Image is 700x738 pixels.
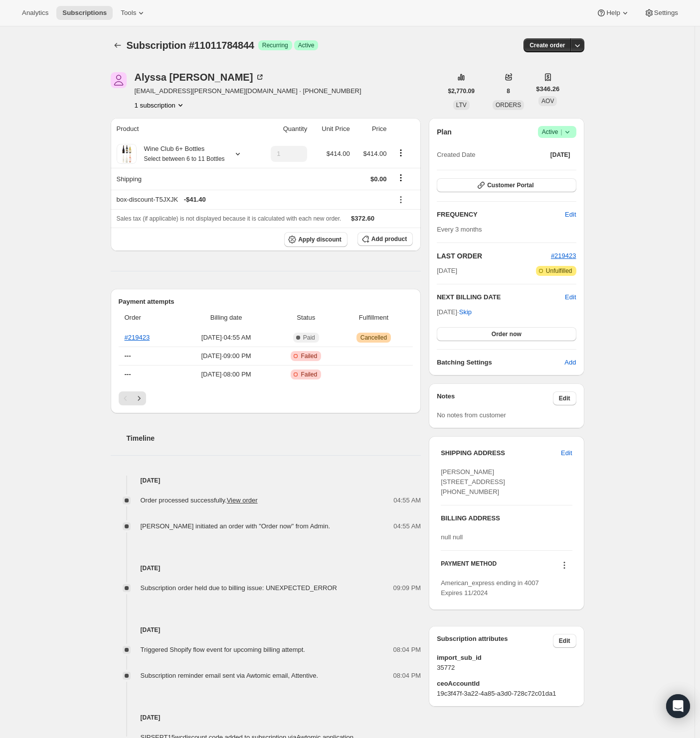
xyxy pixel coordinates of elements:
button: Apply discount [284,232,348,247]
span: $414.00 [363,150,387,157]
th: Shipping [111,168,257,190]
span: Subscription #11011784844 [127,40,254,51]
h2: Payment attempts [119,297,413,307]
div: Open Intercom Messenger [666,694,690,718]
button: Settings [638,6,684,20]
span: Failed [301,370,317,378]
span: 35772 [437,663,576,673]
h3: Subscription attributes [437,634,553,648]
span: ceoAccountId [437,679,576,689]
button: Add product [357,232,413,246]
span: 04:55 AM [393,521,421,531]
span: Analytics [22,9,48,17]
a: #219423 [125,334,150,341]
span: --- [125,370,131,378]
span: No notes from customer [437,411,506,419]
span: [DATE] · 04:55 AM [180,333,271,343]
th: Product [111,118,257,140]
span: import_sub_id [437,653,576,663]
span: [PERSON_NAME] initiated an order with "Order now" from Admin. [141,522,331,530]
span: Apply discount [298,236,342,244]
div: Alyssa [PERSON_NAME] [135,72,265,82]
nav: Pagination [119,391,413,405]
div: box-discount-T5JXJK [117,195,387,205]
span: 8 [507,87,510,95]
span: Active [542,127,572,137]
button: Edit [553,391,576,405]
span: 08:04 PM [393,671,421,681]
button: Subscriptions [111,38,125,52]
span: Skip [459,307,472,317]
h2: LAST ORDER [437,251,551,261]
button: Edit [553,634,576,648]
span: [DATE] · [437,308,472,316]
span: Paid [303,334,315,342]
button: Product actions [135,100,185,110]
span: $414.00 [327,150,350,157]
span: Cancelled [360,334,387,342]
span: Sales tax (if applicable) is not displayed because it is calculated with each new order. [117,215,342,222]
h3: Notes [437,391,553,405]
th: Unit Price [310,118,353,140]
h3: PAYMENT METHOD [441,560,497,573]
span: #219423 [551,252,576,259]
button: #219423 [551,251,576,261]
button: Tools [115,6,152,20]
span: [DATE] · 08:00 PM [180,369,271,379]
span: Billing date [180,313,271,323]
button: Product actions [393,147,409,158]
button: $2,770.09 [442,84,481,98]
span: ORDERS [496,102,521,109]
span: Edit [559,394,570,402]
button: Subscriptions [56,6,113,20]
th: Order [119,307,178,329]
span: Tools [121,9,136,17]
span: Recurring [262,41,288,49]
span: $2,770.09 [448,87,475,95]
span: LTV [456,102,467,109]
span: AOV [541,98,554,105]
span: Subscription reminder email sent via Awtomic email, Attentive. [141,672,319,679]
button: Edit [559,207,582,223]
span: Created Date [437,150,475,160]
h2: FREQUENCY [437,210,565,220]
span: Customer Portal [487,181,533,189]
span: 09:09 PM [393,583,421,593]
span: [DATE] [437,266,457,276]
button: Help [590,6,636,20]
button: Skip [453,304,478,320]
h2: Plan [437,127,452,137]
span: Subscription order held due to billing issue: UNEXPECTED_ERROR [141,584,338,592]
span: Add [564,358,576,368]
span: American_express ending in 4007 Expires 11/2024 [441,579,539,597]
button: Edit [565,292,576,302]
span: --- [125,352,131,360]
h4: [DATE] [111,476,421,486]
button: Shipping actions [393,172,409,183]
span: 19c3f47f-3a22-4a85-a3d0-728c72c01da1 [437,689,576,699]
span: Every 3 months [437,226,482,233]
span: Edit [559,637,570,645]
span: $346.26 [536,84,559,94]
button: Edit [555,445,578,461]
span: $372.60 [351,215,374,222]
a: View order [227,496,258,504]
button: 8 [501,84,516,98]
button: Order now [437,327,576,341]
span: Help [606,9,620,17]
h6: Batching Settings [437,358,564,368]
span: Edit [561,448,572,458]
h2: NEXT BILLING DATE [437,292,565,302]
span: Settings [654,9,678,17]
th: Quantity [257,118,310,140]
span: Create order [529,41,565,49]
h3: SHIPPING ADDRESS [441,448,561,458]
span: 04:55 AM [393,495,421,505]
span: null null [441,533,463,541]
span: Order processed successfully. [141,496,258,504]
button: Customer Portal [437,178,576,192]
h4: [DATE] [111,625,421,635]
span: Status [278,313,335,323]
span: Edit [565,210,576,220]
